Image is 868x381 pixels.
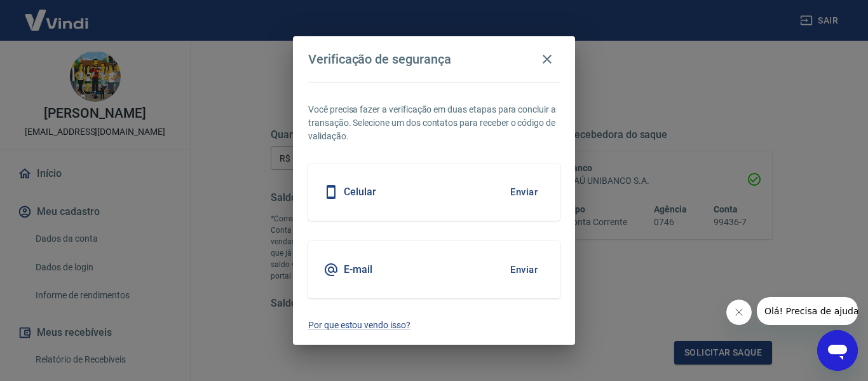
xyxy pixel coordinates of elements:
[817,330,858,371] iframe: Botão para abrir a janela de mensagens
[726,300,752,325] iframe: Fechar mensagem
[308,103,560,143] p: Você precisa fazer a verificação em duas etapas para concluir a transação. Selecione um dos conta...
[344,263,372,276] h5: E-mail
[344,186,376,198] h5: Celular
[503,256,545,283] button: Enviar
[503,179,545,205] button: Enviar
[757,297,858,325] iframe: Mensagem da empresa
[308,52,451,67] h4: Verificação de segurança
[308,319,560,332] a: Por que estou vendo isso?
[8,9,107,19] span: Olá! Precisa de ajuda?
